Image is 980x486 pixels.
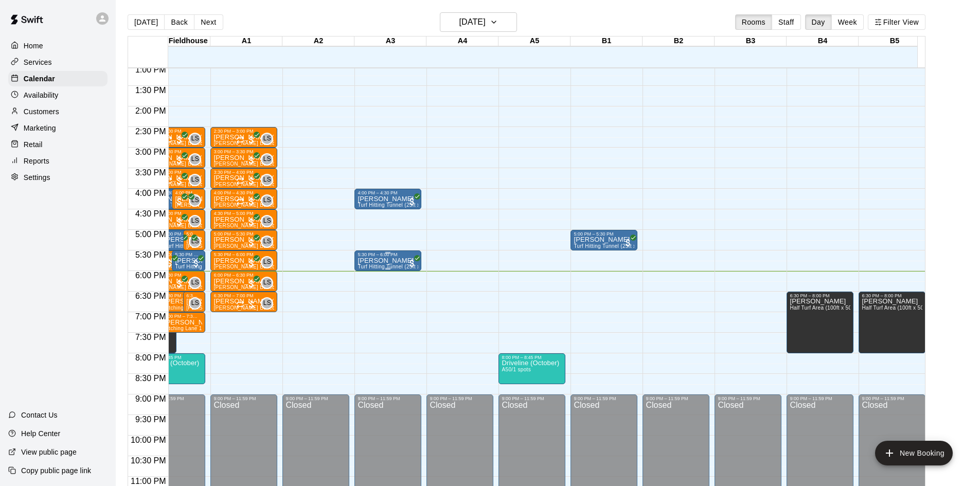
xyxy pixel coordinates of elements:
[174,196,185,207] span: All customers have paid
[213,243,349,249] span: [PERSON_NAME] Baseball/Softball (Hitting or Fielding)
[213,284,349,290] span: [PERSON_NAME] Baseball/Softball (Hitting or Fielding)
[623,238,633,248] span: All customers have paid
[263,175,271,185] span: LS
[133,189,169,197] span: 4:00 PM
[875,441,953,465] button: add
[193,194,201,207] span: Leo Seminati
[24,57,52,67] p: Services
[189,194,201,207] div: Leo Seminati
[141,149,202,154] div: 3:00 PM – 3:30 PM
[24,123,56,133] p: Marketing
[181,196,191,207] span: All customers have paid
[502,355,562,360] div: 8:00 PM – 8:45 PM
[213,305,349,311] span: [PERSON_NAME] Baseball/Softball (Hitting or Fielding)
[133,86,169,95] span: 1:30 PM
[21,465,91,476] p: Copy public page link
[407,258,417,268] span: All customers have paid
[236,197,244,206] span: Recurring event
[263,195,271,206] span: LS
[128,436,168,444] span: 10:00 PM
[210,209,277,230] div: 4:30 PM – 5:00 PM: Cara Klare
[868,14,925,30] button: Filter View
[172,250,205,271] div: 5:30 PM – 6:00 PM: David Ross
[24,172,50,183] p: Settings
[189,133,201,145] div: Leo Seminati
[8,71,108,86] a: Calendar
[286,396,346,401] div: 9:00 PM – 11:59 PM
[246,196,257,207] span: All customers have paid
[184,238,194,248] span: All customers have paid
[735,14,772,30] button: Rooms
[191,258,201,268] span: All customers have paid
[138,209,205,230] div: 4:30 PM – 5:00 PM: Cara Klare
[263,216,271,226] span: LS
[21,410,58,420] p: Contact Us
[8,153,108,169] a: Reports
[128,456,168,465] span: 10:30 PM
[263,298,271,309] span: LS
[133,271,169,280] span: 6:00 PM
[862,305,929,311] span: Half Turf Area (100ft x 50ft)
[502,396,562,401] div: 9:00 PM – 11:59 PM
[213,149,274,154] div: 3:00 PM – 3:30 PM
[133,353,169,362] span: 8:00 PM
[571,37,643,46] div: B1
[165,258,175,268] span: All customers have paid
[261,215,273,227] div: Leo Seminati
[138,271,205,292] div: 6:00 PM – 6:30 PM: Will Collinsworth
[246,238,257,248] span: All customers have paid
[213,190,274,195] div: 4:00 PM – 4:30 PM
[191,278,199,288] span: LS
[210,37,282,46] div: A1
[210,168,277,189] div: 3:30 PM – 4:00 PM: Leo Seminati (Hitting or Fielding) Baseball/Softball
[128,477,168,485] span: 11:00 PM
[862,293,922,298] div: 6:30 PM – 8:00 PM
[172,189,205,209] div: 4:00 PM – 4:30 PM: Leo Seminati (Hitting or Fielding) Baseball/Softball
[354,189,421,209] div: 4:00 PM – 4:30 PM: Turf Hitting Tunnel (25ft x 50ft)
[133,168,169,177] span: 3:30 PM
[138,168,205,189] div: 3:30 PM – 4:00 PM: Leo Seminati (Hitting or Fielding) Baseball/Softball
[161,312,206,333] div: 7:00 PM – 7:30 PM: Andy Dietz (Pitching)
[358,252,418,257] div: 5:30 PM – 6:00 PM
[210,127,277,148] div: 2:30 PM – 3:00 PM: Leo Seminati (Hitting or Fielding) Baseball/Softball
[141,273,202,278] div: 6:00 PM – 6:30 PM
[194,14,223,30] button: Next
[133,148,169,156] span: 3:00 PM
[189,297,201,310] div: Leo Seminati
[210,148,277,168] div: 3:00 PM – 3:30 PM: Leo Seminati (Hitting or Fielding) Baseball/Softball
[213,182,349,187] span: [PERSON_NAME] Baseball/Softball (Hitting or Fielding)
[265,236,273,248] span: Leo Seminati
[133,230,169,239] span: 5:00 PM
[8,120,108,136] div: Marketing
[358,264,433,269] span: Turf Hitting Tunnel (25ft x 50ft)
[8,38,108,53] div: Home
[191,298,199,309] span: LS
[358,396,418,401] div: 9:00 PM – 11:59 PM
[787,37,859,46] div: B4
[718,396,778,401] div: 9:00 PM – 11:59 PM
[646,396,706,401] div: 9:00 PM – 11:59 PM
[141,211,202,216] div: 4:30 PM – 5:00 PM
[8,137,108,152] a: Retail
[189,215,201,227] div: Leo Seminati
[133,333,169,341] span: 7:30 PM
[354,37,426,46] div: A3
[859,37,931,46] div: B5
[133,374,169,383] span: 8:30 PM
[24,139,43,150] p: Retail
[174,155,185,166] span: All customers have paid
[8,87,108,103] a: Availability
[8,170,108,185] div: Settings
[263,134,271,144] span: LS
[141,396,202,401] div: 9:00 PM – 11:59 PM
[24,106,59,117] p: Customers
[193,133,201,145] span: Leo Seminati
[265,194,273,207] span: Leo Seminati
[133,127,169,136] span: 2:30 PM
[805,14,832,30] button: Day
[571,230,637,250] div: 5:00 PM – 5:30 PM: Rodney Williams
[213,252,274,257] div: 5:30 PM – 6:00 PM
